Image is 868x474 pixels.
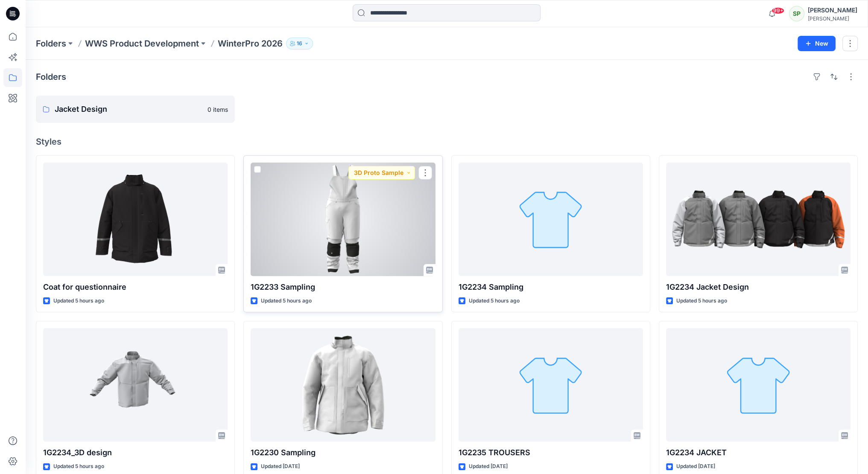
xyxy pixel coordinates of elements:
p: Updated 5 hours ago [261,297,312,305]
p: 0 items [208,105,228,114]
a: WWS Product Development [85,38,199,49]
h4: Folders [36,72,66,82]
a: 1G2230 Sampling [251,328,435,442]
a: 1G2233 Sampling [251,163,435,276]
p: 16 [297,39,302,48]
p: Updated [DATE] [676,462,715,471]
p: Updated 5 hours ago [53,297,104,305]
p: 1G2234 Jacket Design [666,281,850,293]
a: 1G2234_3D design [43,328,228,442]
p: Updated [DATE] [261,462,300,471]
a: Folders [36,38,66,49]
button: 16 [286,38,313,49]
a: 1G2235 TROUSERS [459,328,643,442]
div: [PERSON_NAME] [808,5,857,15]
p: WinterPro 2026 [218,38,283,49]
p: Updated 5 hours ago [676,297,727,305]
h4: Styles [36,137,858,147]
p: 1G2233 Sampling [251,281,435,293]
div: [PERSON_NAME] [808,15,857,22]
p: 1G2234 JACKET [666,447,850,459]
p: 1G2234 Sampling [459,281,643,293]
a: 1G2234 Sampling [459,163,643,276]
button: New [798,36,836,51]
a: Coat for questionnaire [43,163,228,276]
p: Coat for questionnaire [43,281,228,293]
p: Updated 5 hours ago [53,462,104,471]
p: 1G2234_3D design [43,447,228,459]
span: 99+ [772,7,784,14]
p: Updated 5 hours ago [469,297,520,305]
p: Jacket Design [55,103,202,115]
p: Updated [DATE] [469,462,508,471]
p: 1G2235 TROUSERS [459,447,643,459]
a: Jacket Design0 items [36,96,235,123]
div: SP [789,6,804,21]
a: 1G2234 JACKET [666,328,850,442]
p: 1G2230 Sampling [251,447,435,459]
a: 1G2234 Jacket Design [666,163,850,276]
